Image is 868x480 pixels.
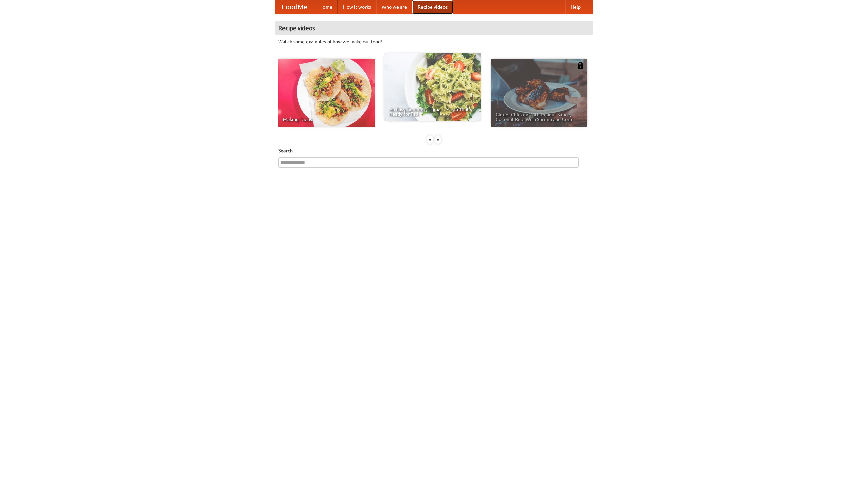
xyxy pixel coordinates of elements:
h5: Search [278,147,590,154]
a: Help [565,0,586,14]
div: » [435,135,441,144]
h4: Recipe videos [275,21,593,35]
a: Making Tacos [278,59,375,127]
a: Recipe videos [412,0,453,14]
a: How it works [338,0,376,14]
a: Home [314,0,338,14]
img: 483408.png [577,62,584,69]
span: An Easy, Summery Tomato Pasta That's Ready for Fall [389,107,476,116]
a: Who we are [376,0,412,14]
span: Making Tacos [283,117,370,122]
a: An Easy, Summery Tomato Pasta That's Ready for Fall [384,53,481,121]
a: FoodMe [275,0,314,14]
p: Watch some examples of how we make our food! [278,38,590,45]
div: « [427,135,433,144]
